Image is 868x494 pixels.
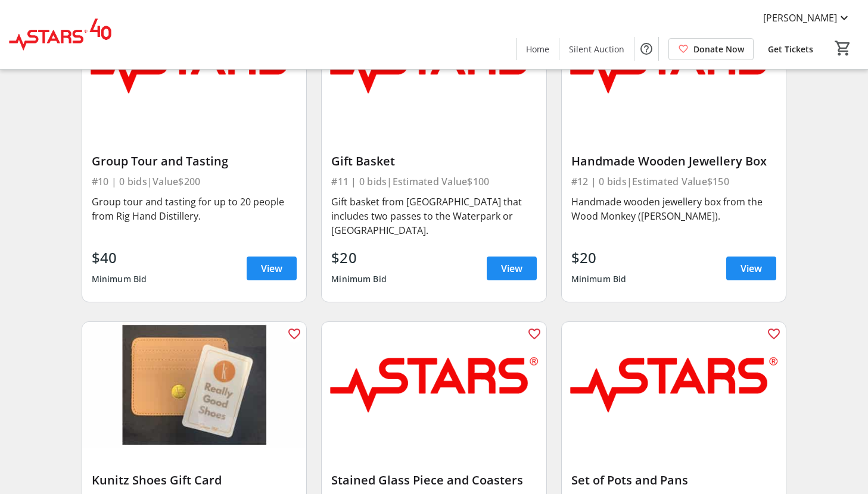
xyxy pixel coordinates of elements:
[331,247,387,268] div: $20
[571,247,627,268] div: $20
[527,327,542,341] mat-icon: favorite_outline
[247,257,297,280] a: View
[767,327,781,341] mat-icon: favorite_outline
[668,38,754,60] a: Donate Now
[763,11,837,25] span: [PERSON_NAME]
[261,261,282,276] span: View
[559,38,634,60] a: Silent Auction
[92,268,147,290] div: Minimum Bid
[331,473,537,487] div: Stained Glass Piece and Coasters
[571,195,777,223] div: Handmade wooden jewellery box from the Wood Monkey ([PERSON_NAME]).
[331,195,537,237] div: Gift basket from [GEOGRAPHIC_DATA] that includes two passes to the Waterpark or [GEOGRAPHIC_DATA].
[562,322,786,448] img: Set of Pots and Pans
[741,261,762,276] span: View
[82,322,307,448] img: Kunitz Shoes Gift Card
[92,154,297,168] div: Group Tour and Tasting
[92,195,297,223] div: Group tour and tasting for up to 20 people from Rig Hand Distillery.
[832,37,854,59] button: Cart
[287,327,301,341] mat-icon: favorite_outline
[571,473,777,487] div: Set of Pots and Pans
[517,38,559,60] a: Home
[571,154,777,168] div: Handmade Wooden Jewellery Box
[331,154,537,168] div: Gift Basket
[758,38,823,60] a: Get Tickets
[693,43,744,55] span: Donate Now
[322,322,546,448] img: Stained Glass Piece and Coasters
[571,268,627,290] div: Minimum Bid
[571,173,777,190] div: #12 | 0 bids | Estimated Value $150
[331,268,387,290] div: Minimum Bid
[634,37,658,61] button: Help
[501,261,522,276] span: View
[726,257,776,280] a: View
[92,473,297,487] div: Kunitz Shoes Gift Card
[92,247,147,268] div: $40
[92,173,297,190] div: #10 | 0 bids | Value $200
[754,8,861,27] button: [PERSON_NAME]
[569,43,624,55] span: Silent Auction
[487,257,537,280] a: View
[526,43,549,55] span: Home
[331,173,537,190] div: #11 | 0 bids | Estimated Value $100
[768,43,813,55] span: Get Tickets
[7,5,113,64] img: STARS's Logo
